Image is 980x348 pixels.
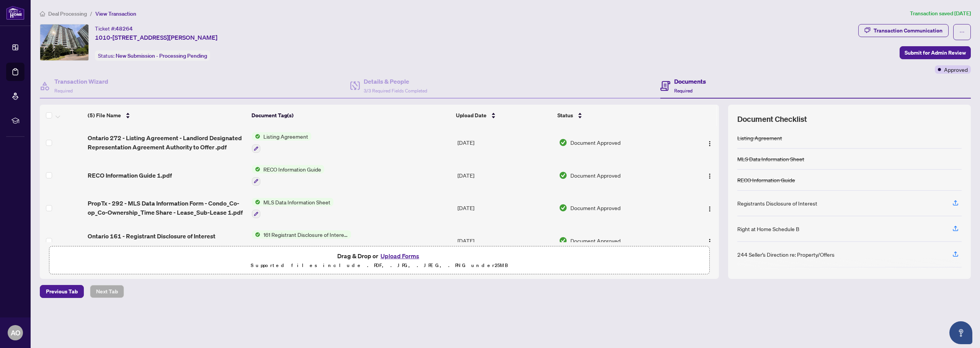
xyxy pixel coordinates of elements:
button: Logo [704,169,716,181]
img: Status Icon [252,230,260,239]
button: Next Tab [90,285,124,298]
span: Ontario 272 - Listing Agreement - Landlord Designated Representation Agreement Authority to Offer... [88,133,246,152]
span: 161 Registrant Disclosure of Interest - Disposition ofProperty [260,230,351,239]
img: Document Status [559,171,567,180]
img: Logo [707,238,713,244]
span: Ontario 161 - Registrant Disclosure of Interest Disposition of Property 4 1.pdf [88,231,246,250]
button: Open asap [949,321,972,344]
h4: Transaction Wizard [54,77,108,86]
th: Document Tag(s) [248,105,453,126]
span: ellipsis [959,29,965,35]
span: Deal Processing [48,10,87,17]
span: RECO Information Guide [260,165,324,173]
div: Registrants Disclosure of Interest [737,199,817,207]
button: Logo [704,235,716,247]
span: RECO Information Guide 1.pdf [88,171,172,180]
button: Previous Tab [40,285,84,298]
img: Logo [707,206,713,212]
span: PropTx - 292 - MLS Data Information Form - Condo_Co-op_Co-Ownership_Time Share - Lease_Sub-Lease ... [88,199,246,217]
article: Transaction saved [DATE] [910,9,971,18]
span: Required [674,88,693,94]
span: Submit for Admin Review [905,47,966,59]
div: MLS Data Information Sheet [737,155,804,163]
span: Document Approved [570,171,621,180]
span: Document Approved [570,236,621,245]
button: Status IconRECO Information Guide [252,165,324,186]
span: Document Approved [570,138,621,147]
span: Required [54,88,73,94]
span: 48264 [116,25,133,32]
span: 3/3 Required Fields Completed [364,88,427,94]
img: Document Status [559,138,567,147]
td: [DATE] [454,126,556,159]
button: Transaction Communication [858,24,949,37]
img: Document Status [559,204,567,212]
button: Submit for Admin Review [900,46,971,59]
span: Document Checklist [737,114,807,125]
span: (5) File Name [88,111,121,120]
span: Document Approved [570,204,621,212]
span: Drag & Drop or [337,251,421,261]
p: Supported files include .PDF, .JPG, .JPEG, .PNG under 25 MB [54,261,705,270]
span: Status [557,111,573,120]
span: home [40,11,45,16]
span: 1010-[STREET_ADDRESS][PERSON_NAME] [95,33,217,42]
th: Status [554,105,681,126]
span: Upload Date [456,111,487,120]
img: Status Icon [252,165,260,173]
img: Document Status [559,236,567,245]
div: Right at Home Schedule B [737,225,799,233]
div: Listing Agreement [737,134,782,142]
img: Status Icon [252,198,260,206]
td: [DATE] [454,192,556,225]
td: [DATE] [454,159,556,192]
div: 244 Seller’s Direction re: Property/Offers [737,250,835,259]
div: RECO Information Guide [737,176,795,184]
button: Status IconMLS Data Information Sheet [252,198,333,219]
th: (5) File Name [85,105,248,126]
th: Upload Date [453,105,554,126]
button: Logo [704,202,716,214]
td: [DATE] [454,224,556,257]
span: View Transaction [95,10,136,17]
span: AO [11,327,20,338]
button: Status Icon161 Registrant Disclosure of Interest - Disposition ofProperty [252,230,351,251]
button: Upload Forms [378,251,421,261]
img: Logo [707,141,713,147]
div: Ticket #: [95,24,133,33]
h4: Documents [674,77,706,86]
img: Logo [707,173,713,179]
img: Status Icon [252,132,260,141]
li: / [90,9,92,18]
span: Previous Tab [46,285,78,298]
span: Drag & Drop orUpload FormsSupported files include .PDF, .JPG, .JPEG, .PNG under25MB [49,246,709,275]
h4: Details & People [364,77,427,86]
button: Status IconListing Agreement [252,132,311,153]
div: Transaction Communication [874,24,942,37]
img: logo [6,6,24,20]
span: MLS Data Information Sheet [260,198,333,206]
button: Logo [704,136,716,149]
span: Approved [944,65,968,74]
img: IMG-W12338519_1.jpg [40,24,88,60]
span: Listing Agreement [260,132,311,141]
span: New Submission - Processing Pending [116,52,207,59]
div: Status: [95,50,210,61]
